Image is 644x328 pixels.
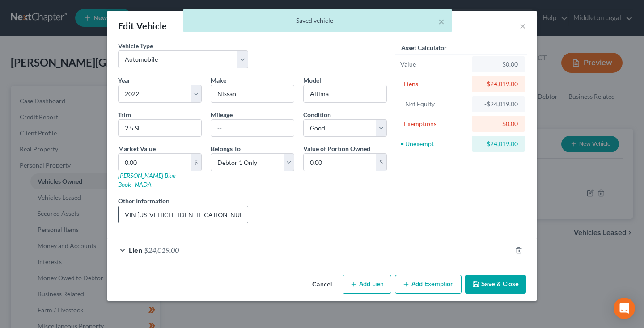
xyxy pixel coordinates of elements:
input: -- [211,120,294,137]
label: Market Value [118,144,156,153]
div: - Liens [400,80,468,88]
label: Condition [303,110,331,119]
span: Lien [129,246,142,254]
a: [PERSON_NAME] Blue Book [118,172,175,188]
label: Mileage [211,110,233,119]
button: × [438,16,445,27]
input: 0.00 [304,154,376,171]
button: Save & Close [465,275,526,294]
input: (optional) [119,206,248,223]
label: Trim [118,110,131,119]
span: Belongs To [211,145,241,152]
label: Year [118,76,131,85]
div: -$24,019.00 [479,100,518,109]
div: $ [191,154,201,171]
button: Add Lien [343,275,391,294]
div: Value [400,60,468,69]
div: $24,019.00 [479,80,518,88]
label: Model [303,76,321,85]
input: ex. Nissan [211,85,294,102]
div: = Net Equity [400,100,468,109]
button: Cancel [305,276,339,294]
label: Asset Calculator [401,43,447,52]
div: = Unexempt [400,139,468,148]
div: - Exemptions [400,119,468,128]
span: $24,019.00 [144,246,179,254]
input: ex. Altima [304,85,386,102]
div: $ [376,154,386,171]
a: NADA [135,181,152,188]
div: $0.00 [479,119,518,128]
label: Value of Portion Owned [303,144,370,153]
div: -$24,019.00 [479,139,518,148]
div: $0.00 [479,60,518,69]
input: 0.00 [119,154,191,171]
button: Add Exemption [395,275,462,294]
input: ex. LS, LT, etc [119,120,201,137]
label: Vehicle Type [118,41,153,50]
div: Open Intercom Messenger [614,298,635,319]
span: Make [211,76,226,84]
label: Other Information [118,196,169,206]
div: Saved vehicle [191,16,445,25]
